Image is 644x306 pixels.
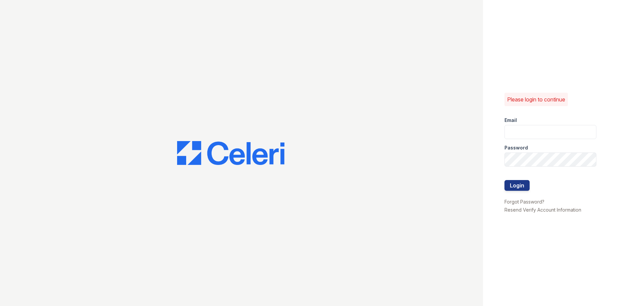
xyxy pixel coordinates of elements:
a: Forgot Password? [504,199,544,205]
img: CE_Logo_Blue-a8612792a0a2168367f1c8372b55b34899dd931a85d93a1a3d3e32e68fde9ad4.png [177,141,284,165]
label: Password [504,144,528,151]
a: Resend Verify Account Information [504,207,581,213]
p: Please login to continue [507,95,565,103]
label: Email [504,117,517,124]
button: Login [504,180,530,191]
